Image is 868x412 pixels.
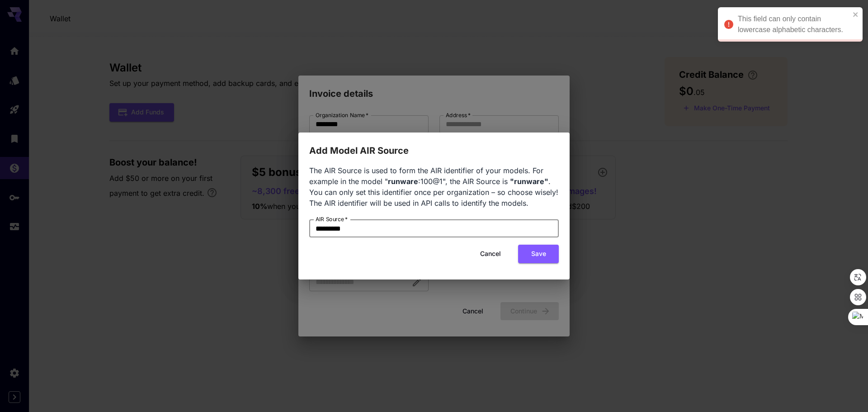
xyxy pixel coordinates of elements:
div: This field can only contain lowercase alphabetic characters. [738,14,850,35]
button: close [853,11,859,18]
button: Save [518,245,559,263]
label: AIR Source [316,215,348,223]
span: The AIR Source is used to form the AIR identifier of your models. For example in the model " :100... [309,166,558,208]
b: "runware" [510,177,548,186]
button: Cancel [470,245,511,263]
b: runware [388,177,418,186]
h2: Add Model AIR Source [298,133,570,158]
